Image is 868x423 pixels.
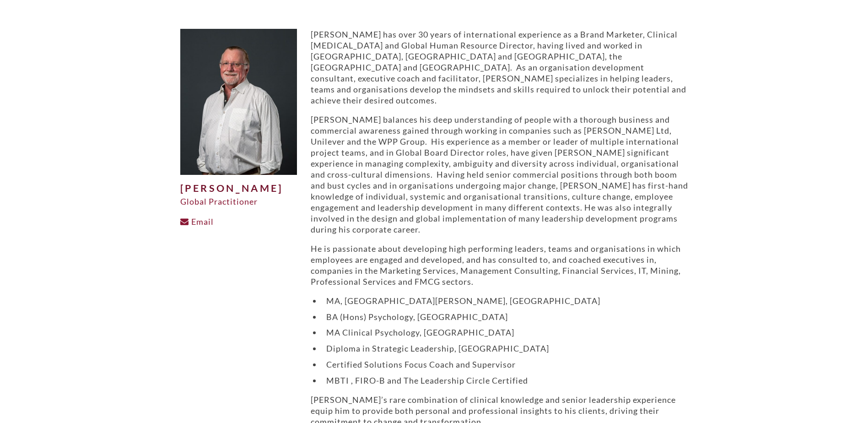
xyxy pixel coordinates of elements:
li: MBTI , FIRO-B and The Leadership Circle Certified [322,375,688,386]
li: BA (Hons) Psychology, [GEOGRAPHIC_DATA] [322,311,688,322]
p: [PERSON_NAME] has over 30 years of international experience as a Brand Marketer, Clinical [MEDICA... [311,29,688,106]
div: Global Practitioner [180,196,297,207]
a: Email [180,217,214,227]
li: MA, [GEOGRAPHIC_DATA][PERSON_NAME], [GEOGRAPHIC_DATA] [322,295,688,306]
li: MA Clinical Psychology, [GEOGRAPHIC_DATA] [322,327,688,338]
p: [PERSON_NAME] balances his deep understanding of people with a thorough business and commercial a... [311,114,688,235]
h1: [PERSON_NAME] [180,183,297,194]
li: Certified Solutions Focus Coach and Supervisor [322,359,688,370]
p: He is passionate about developing high performing leaders, teams and organisations in which emplo... [311,243,688,287]
li: Diploma in Strategic Leadership, [GEOGRAPHIC_DATA] [322,343,688,354]
img: Chris-R-500x625.jpg [180,29,297,175]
